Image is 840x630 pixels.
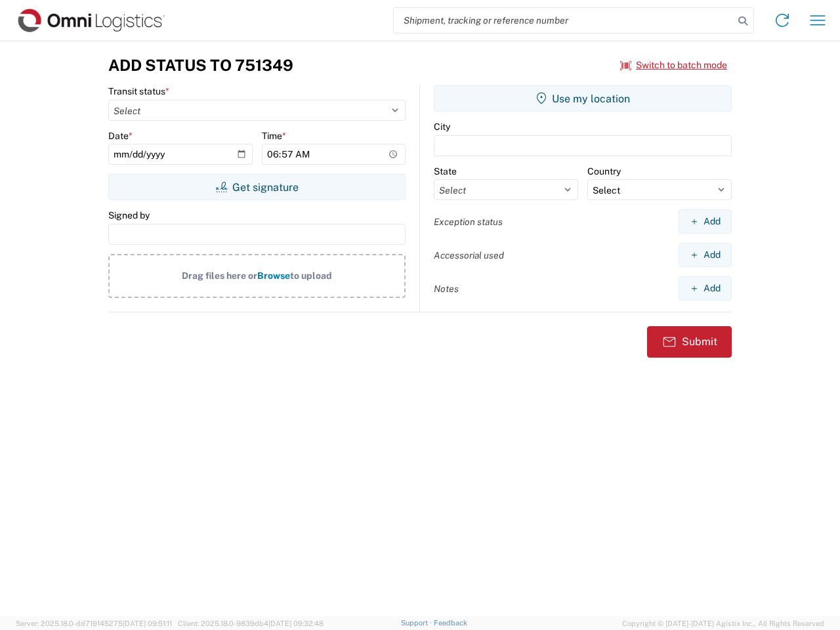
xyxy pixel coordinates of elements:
[401,619,434,627] a: Support
[434,249,504,261] label: Accessorial used
[108,209,150,221] label: Signed by
[434,85,732,112] button: Use my location
[587,165,621,177] label: Country
[622,618,824,629] span: Copyright © [DATE]-[DATE] Agistix Inc., All Rights Reserved
[434,216,503,228] label: Exception status
[262,130,286,142] label: Time
[108,130,133,142] label: Date
[108,85,169,97] label: Transit status
[108,174,406,200] button: Get signature
[620,54,727,76] button: Switch to batch mode
[394,8,734,33] input: Shipment, tracking or reference number
[123,619,172,627] span: [DATE] 09:51:11
[16,619,172,627] span: Server: 2025.18.0-dd719145275
[182,270,257,281] span: Drag files here or
[434,121,450,133] label: City
[434,619,467,627] a: Feedback
[434,283,459,295] label: Notes
[178,619,324,627] span: Client: 2025.18.0-9839db4
[257,270,290,281] span: Browse
[679,209,732,234] button: Add
[108,56,293,75] h3: Add Status to 751349
[434,165,457,177] label: State
[679,243,732,267] button: Add
[290,270,332,281] span: to upload
[647,326,732,358] button: Submit
[268,619,324,627] span: [DATE] 09:32:48
[679,276,732,301] button: Add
